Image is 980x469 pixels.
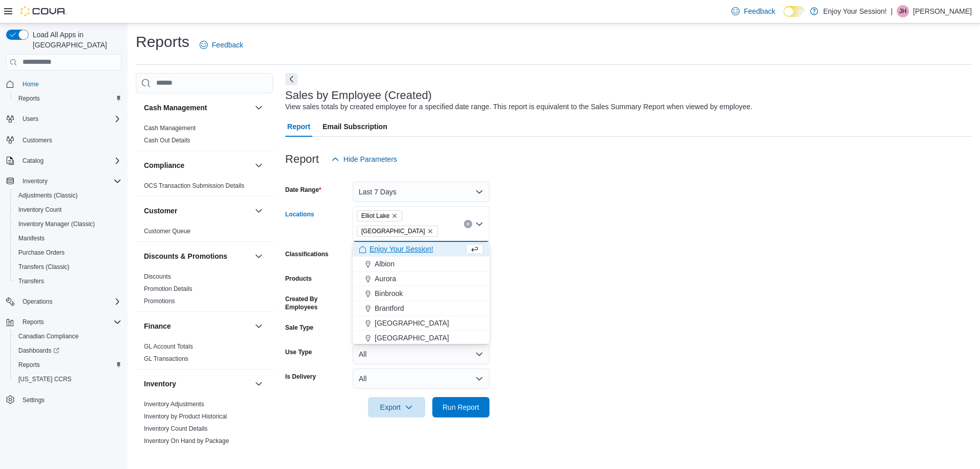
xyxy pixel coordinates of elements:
button: Aurora [353,271,489,286]
button: Remove Elliot Lake from selection in this group [391,213,398,219]
button: Operations [18,295,57,308]
label: Created By Employees [285,295,349,311]
a: Manifests [14,232,48,244]
a: Inventory Manager (Classic) [14,218,99,230]
button: Transfers [10,274,126,288]
button: Inventory Manager (Classic) [10,217,126,231]
span: Inventory [22,177,47,185]
span: Manifests [18,234,44,242]
a: Inventory Adjustments [144,401,204,408]
button: Inventory [2,174,126,188]
a: Discounts [144,273,171,280]
span: Dashboards [14,344,121,357]
span: Adjustments (Classic) [14,189,121,202]
span: Brantford [375,303,404,313]
a: GL Transactions [144,355,188,362]
span: Hide Parameters [344,154,397,164]
button: Canadian Compliance [10,329,126,343]
span: Enjoy Your Session! [370,244,433,254]
span: Catalog [18,155,121,167]
button: Inventory Count [10,203,126,217]
button: Customer [253,205,265,217]
span: Canadian Compliance [18,332,79,340]
a: Reports [14,359,44,371]
a: Feedback [195,35,247,55]
span: Settings [22,396,44,404]
a: Settings [18,394,48,406]
span: Settings [18,393,121,406]
a: Purchase Orders [14,246,69,259]
span: Reports [18,94,40,103]
div: Jason Hamilton [897,5,909,17]
h3: Sales by Employee (Created) [285,89,432,102]
span: Operations [22,298,53,306]
button: Clear input [464,220,472,228]
span: Load All Apps in [GEOGRAPHIC_DATA] [29,30,121,50]
span: Inventory Manager (Classic) [14,218,121,230]
span: Purchase Orders [18,249,65,257]
span: Feedback [744,6,775,16]
span: Inventory Count [18,206,62,214]
span: Email Subscription [323,116,387,137]
span: Elliot Lake [357,210,402,221]
h3: Cash Management [144,103,207,113]
div: Finance [136,340,273,369]
a: Customer Queue [144,228,190,235]
button: Adjustments (Classic) [10,188,126,203]
a: Reports [14,92,44,105]
h1: Reports [136,32,189,52]
button: Reports [18,316,48,328]
label: Sale Type [285,324,313,332]
button: Binbrook [353,286,489,301]
p: Enjoy Your Session! [823,5,887,17]
span: Elliot Lake [361,211,389,221]
span: [GEOGRAPHIC_DATA] [375,333,449,343]
a: Customers [18,134,56,146]
span: [GEOGRAPHIC_DATA] [375,318,449,328]
a: Promotions [144,298,175,305]
button: Reports [10,91,126,106]
span: Inventory Manager (Classic) [18,220,95,228]
span: Transfers (Classic) [14,261,121,273]
button: Close list of options [475,220,483,228]
button: Operations [2,294,126,309]
button: Customers [2,132,126,147]
span: Users [22,115,38,123]
div: Customer [136,225,273,241]
span: Washington CCRS [14,373,121,385]
span: Report [287,116,310,137]
span: Promotion Details [144,285,192,293]
span: Reports [14,92,121,105]
h3: Finance [144,321,171,331]
a: Transfers (Classic) [14,261,73,273]
label: Use Type [285,348,312,356]
button: Catalog [2,154,126,168]
a: Dashboards [10,343,126,358]
a: Adjustments (Classic) [14,189,82,202]
button: Catalog [18,155,47,167]
button: Export [368,397,425,417]
span: Transfers (Classic) [18,263,69,271]
a: Cash Management [144,125,195,132]
button: Remove Wasaga Beach from selection in this group [427,228,433,234]
span: Cash Out Details [144,136,190,144]
button: Reports [10,358,126,372]
button: Discounts & Promotions [253,250,265,262]
a: Cash Out Details [144,137,190,144]
span: [US_STATE] CCRS [18,375,71,383]
button: Inventory [144,379,251,389]
p: [PERSON_NAME] [913,5,972,17]
button: Cash Management [253,102,265,114]
button: Run Report [432,397,489,417]
a: Canadian Compliance [14,330,83,342]
a: Inventory On Hand by Package [144,437,229,445]
a: GL Account Totals [144,343,193,350]
span: Reports [22,318,44,326]
span: Purchase Orders [14,246,121,259]
span: Inventory On Hand by Package [144,437,229,445]
button: Users [18,113,42,125]
a: Inventory Count Details [144,425,208,432]
span: Manifests [14,232,121,244]
span: Dashboards [18,347,59,355]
